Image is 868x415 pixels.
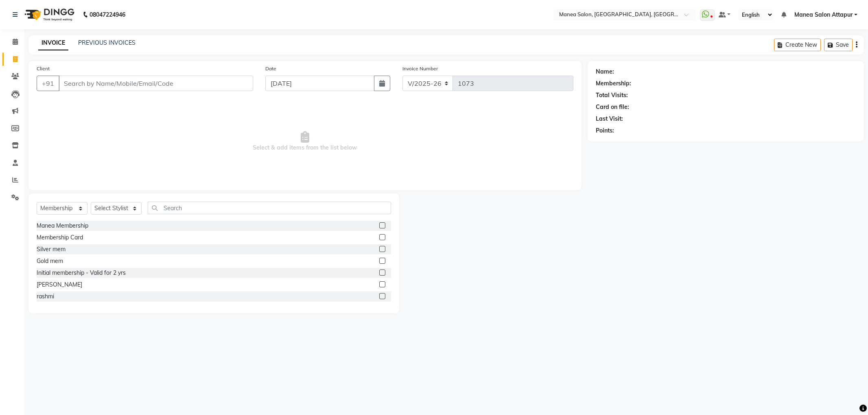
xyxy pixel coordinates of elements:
button: Save [824,39,853,51]
input: Search [148,202,391,214]
div: Membership Card [37,233,83,242]
span: Manea Salon Attapur [794,11,853,19]
div: Manea Membership [37,222,88,230]
label: Date [265,65,276,72]
div: Initial membership - Valid for 2 yrs [37,269,126,277]
div: [PERSON_NAME] [37,280,82,289]
div: Points: [596,126,614,135]
div: Silver mem [37,245,66,254]
div: Last Visit: [596,115,623,123]
b: 08047224946 [90,3,125,26]
button: Create New [774,39,821,51]
a: INVOICE [38,36,68,50]
div: rashmi [37,292,54,301]
span: Select & add items from the list below [37,101,573,182]
div: Card on file: [596,103,629,111]
div: Gold mem [37,257,63,265]
label: Invoice Number [402,65,438,72]
a: PREVIOUS INVOICES [78,39,136,46]
div: Total Visits: [596,91,628,100]
img: logo [21,3,77,26]
div: Name: [596,67,614,76]
label: Client [37,65,50,72]
div: Membership: [596,79,631,88]
button: +91 [37,76,59,91]
input: Search by Name/Mobile/Email/Code [59,76,253,91]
